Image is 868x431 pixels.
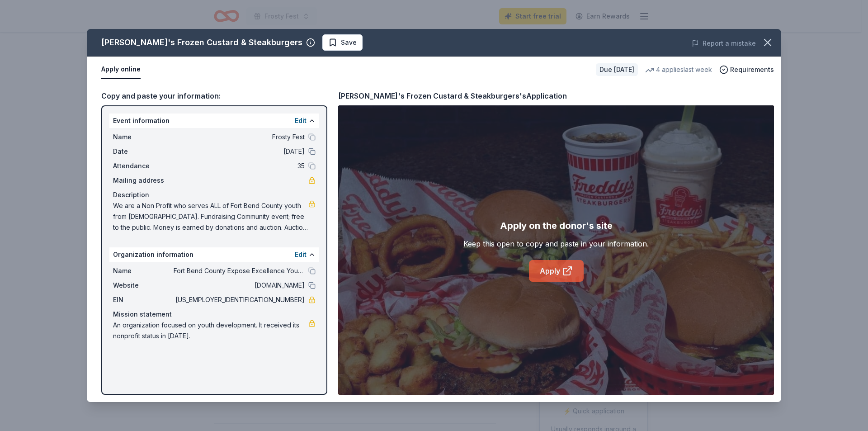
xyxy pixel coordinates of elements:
[113,294,174,305] span: EIN
[113,200,308,233] span: We are a Non Profit who serves ALL of Fort Bend County youth from [DEMOGRAPHIC_DATA]. Fundraising...
[101,60,141,79] button: Apply online
[113,189,316,200] div: Description
[109,247,319,262] div: Organization information
[109,114,319,128] div: Event information
[174,280,305,291] span: [DOMAIN_NAME]
[101,90,327,102] div: Copy and paste your information:
[113,309,316,320] div: Mission statement
[113,265,174,276] span: Name
[596,63,638,76] div: Due [DATE]
[730,64,774,75] span: Requirements
[113,132,174,142] span: Name
[692,38,756,49] button: Report a mistake
[174,294,305,305] span: [US_EMPLOYER_IDENTIFICATION_NUMBER]
[174,265,305,276] span: Fort Bend County Expose Excellence Youth Program
[113,175,174,186] span: Mailing address
[113,146,174,157] span: Date
[322,34,363,51] button: Save
[174,132,305,142] span: Frosty Fest
[463,238,649,249] div: Keep this open to copy and paste in your information.
[295,115,307,126] button: Edit
[529,260,584,282] a: Apply
[295,249,307,260] button: Edit
[101,35,302,50] div: [PERSON_NAME]'s Frozen Custard & Steakburgers
[113,320,308,341] span: An organization focused on youth development. It received its nonprofit status in [DATE].
[500,218,613,233] div: Apply on the donor's site
[645,64,712,75] div: 4 applies last week
[341,37,357,48] span: Save
[719,64,774,75] button: Requirements
[174,161,305,171] span: 35
[338,90,567,102] div: [PERSON_NAME]'s Frozen Custard & Steakburgers's Application
[113,161,174,171] span: Attendance
[113,280,174,291] span: Website
[174,146,305,157] span: [DATE]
